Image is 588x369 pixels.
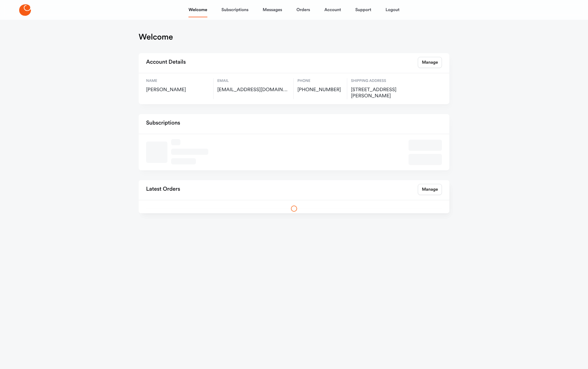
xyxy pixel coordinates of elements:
[146,184,180,195] h2: Latest Orders
[217,87,290,93] span: whisperone@comcast.net
[296,2,310,17] a: Orders
[351,78,417,84] span: Shipping Address
[146,57,186,68] h2: Account Details
[217,78,290,84] span: Email
[263,2,282,17] a: Messages
[324,2,341,17] a: Account
[418,184,442,195] a: Manage
[351,87,417,99] span: 11601 Zareh Drive, Clinton, US, 20735
[222,2,249,17] a: Subscriptions
[355,2,371,17] a: Support
[297,87,343,93] span: [PHONE_NUMBER]
[297,78,343,84] span: Phone
[146,78,210,84] span: Name
[139,32,173,42] h1: Welcome
[146,118,180,129] h2: Subscriptions
[146,87,210,93] span: [PERSON_NAME]
[386,2,400,17] a: Logout
[188,2,207,17] a: Welcome
[418,57,442,68] a: Manage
